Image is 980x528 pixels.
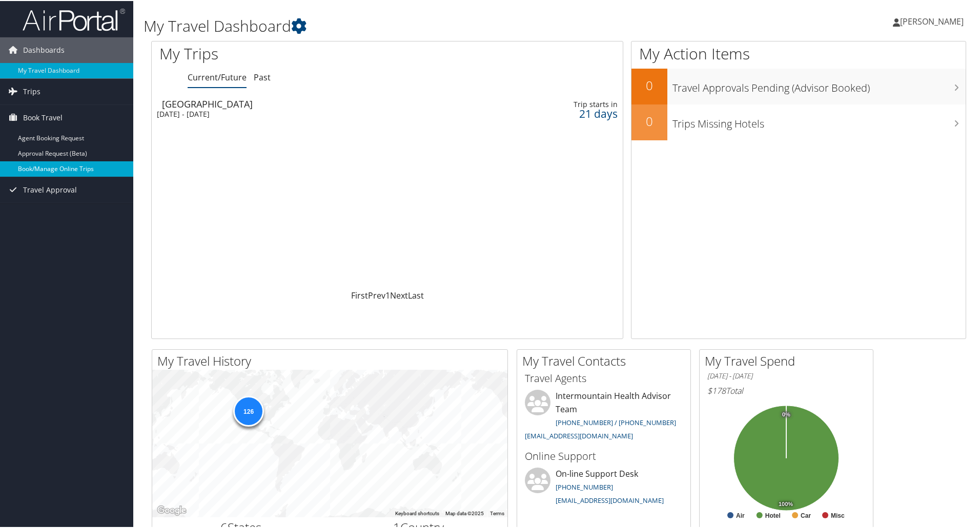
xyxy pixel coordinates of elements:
h2: My Travel Contacts [522,351,690,369]
h6: [DATE] - [DATE] [707,370,865,380]
li: Intermountain Health Advisor Team [520,389,688,443]
text: Hotel [765,511,781,518]
tspan: 100% [779,500,793,506]
a: [PHONE_NUMBER] / [PHONE_NUMBER] [556,417,676,426]
button: Keyboard shortcuts [395,509,439,516]
h1: My Travel Dashboard [144,14,697,36]
a: Past [254,71,271,82]
tspan: 0% [782,411,790,417]
h3: Travel Approvals Pending (Advisor Booked) [672,75,966,94]
a: [EMAIL_ADDRESS][DOMAIN_NAME] [556,495,664,504]
img: Google [155,503,189,516]
text: Misc [831,511,845,518]
h2: My Travel History [157,351,507,369]
div: [DATE] - [DATE] [157,109,454,118]
h3: Trips Missing Hotels [672,111,966,130]
h2: My Travel Spend [705,351,873,369]
a: 0Trips Missing Hotels [631,103,966,139]
span: $178 [707,384,726,395]
a: 0Travel Approvals Pending (Advisor Booked) [631,68,966,103]
a: Current/Future [188,71,247,82]
h2: 0 [631,112,667,129]
div: 126 [233,395,264,426]
a: Next [390,289,408,300]
a: [PHONE_NUMBER] [556,481,613,491]
span: Map data ©2025 [445,510,484,515]
a: Terms (opens in new tab) [490,510,504,515]
a: Open this area in Google Maps (opens a new window) [155,503,189,516]
h6: Total [707,384,865,395]
a: [EMAIL_ADDRESS][DOMAIN_NAME] [525,430,633,439]
span: Book Travel [23,104,63,130]
span: Dashboards [23,36,65,62]
span: Trips [23,78,40,103]
a: Prev [368,289,385,300]
a: [PERSON_NAME] [893,5,974,36]
img: airportal-logo.png [23,7,125,31]
div: Trip starts in [515,99,618,108]
h1: My Trips [159,42,419,64]
a: Last [408,289,424,300]
text: Car [801,511,811,518]
text: Air [736,511,745,518]
h3: Online Support [525,448,683,462]
div: 21 days [515,108,618,117]
a: First [351,289,368,300]
span: Travel Approval [23,176,77,202]
h2: 0 [631,76,667,93]
h3: Travel Agents [525,370,683,385]
div: [GEOGRAPHIC_DATA] [162,98,459,108]
li: On-line Support Desk [520,467,688,509]
a: 1 [385,289,390,300]
span: [PERSON_NAME] [900,15,964,26]
h1: My Action Items [631,42,966,64]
